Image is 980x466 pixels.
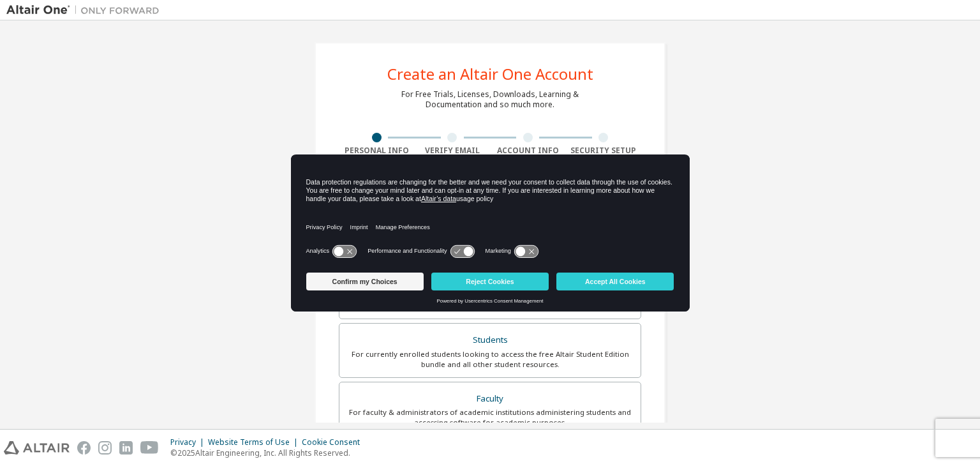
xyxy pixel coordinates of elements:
[347,331,633,349] div: Students
[347,407,633,428] div: For faculty & administrators of academic institutions administering students and accessing softwa...
[6,4,166,17] img: Altair One
[170,447,367,458] p: © 2025 Altair Engineering, Inc. All Rights Reserved.
[119,441,133,455] img: linkedin.svg
[339,146,415,156] div: Personal Info
[98,441,112,455] img: instagram.svg
[170,437,208,447] div: Privacy
[77,441,91,455] img: facebook.svg
[140,441,159,455] img: youtube.svg
[347,349,633,370] div: For currently enrolled students looking to access the free Altair Student Edition bundle and all ...
[302,437,367,447] div: Cookie Consent
[347,390,633,408] div: Faculty
[490,146,566,156] div: Account Info
[401,89,579,110] div: For Free Trials, Licenses, Downloads, Learning & Documentation and so much more.
[566,146,642,156] div: Security Setup
[415,146,491,156] div: Verify Email
[387,66,593,82] div: Create an Altair One Account
[208,437,302,447] div: Website Terms of Use
[4,441,70,455] img: altair_logo.svg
